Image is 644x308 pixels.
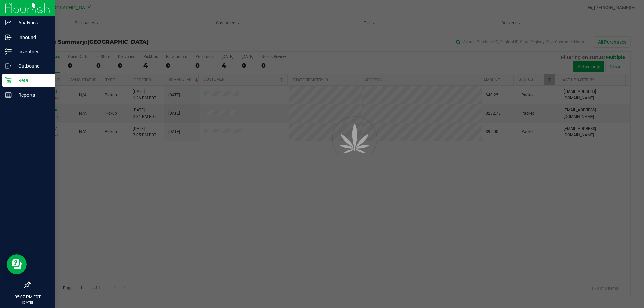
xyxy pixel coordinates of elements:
[5,91,12,98] inline-svg: Reports
[12,33,52,41] p: Inbound
[12,19,52,27] p: Analytics
[12,76,52,84] p: Retail
[5,34,12,41] inline-svg: Inbound
[5,19,12,26] inline-svg: Analytics
[5,48,12,55] inline-svg: Inventory
[5,63,12,69] inline-svg: Outbound
[3,294,52,300] p: 05:07 PM EDT
[7,254,27,274] iframe: Resource center
[5,77,12,84] inline-svg: Retail
[12,48,52,56] p: Inventory
[3,300,52,305] p: [DATE]
[12,91,52,99] p: Reports
[12,62,52,70] p: Outbound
